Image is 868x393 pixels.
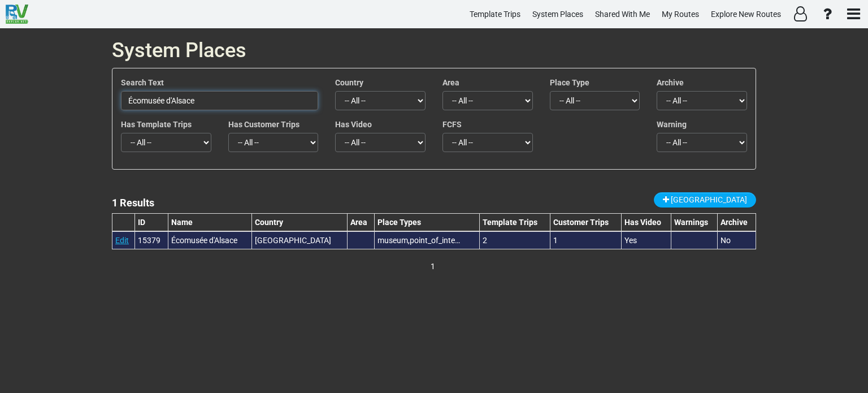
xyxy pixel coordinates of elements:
[657,3,704,25] a: My Routes
[654,192,756,208] a: [GEOGRAPHIC_DATA]
[550,77,589,88] label: Place Type
[228,119,300,130] label: Has Customer Trips
[252,231,348,249] td: [GEOGRAPHIC_DATA]
[532,10,583,19] span: System Places
[6,5,28,24] img: RvPlanetLogo.png
[348,213,374,231] th: Area
[479,213,550,231] th: Template Trips
[550,231,621,249] td: 1
[121,77,164,88] label: Search Text
[442,77,459,88] label: Area
[590,3,655,25] a: Shared With Me
[335,77,363,88] label: Country
[465,3,526,25] a: Template Trips
[550,213,621,231] th: Customer Trips
[374,213,479,231] th: Place Types
[168,213,252,231] th: Name
[657,77,684,88] label: Archive
[657,119,687,130] label: Warning
[671,213,717,231] th: Warnings
[135,213,168,231] th: ID
[112,197,154,209] lable: 1 Results
[706,3,786,25] a: Explore New Routes
[431,262,435,271] span: 1
[711,10,781,19] span: Explore New Routes
[335,119,372,130] label: Has Video
[135,231,168,249] td: 15379
[479,231,550,249] td: 2
[442,119,462,130] label: FCFS
[112,38,246,62] span: System Places
[717,213,756,231] th: Archive
[121,119,192,130] label: Has Template Trips
[527,3,588,25] a: System Places
[624,236,637,245] span: Yes
[721,236,731,245] span: No
[595,10,650,19] span: Shared With Me
[662,10,699,19] span: My Routes
[377,235,462,246] div: museum,point_of_interest,TraditionalVisit
[252,213,348,231] th: Country
[171,235,249,246] div: Écomusée d'Alsace
[115,236,129,245] a: Edit
[470,10,520,19] span: Template Trips
[671,195,747,204] span: [GEOGRAPHIC_DATA]
[621,213,671,231] th: Has Video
